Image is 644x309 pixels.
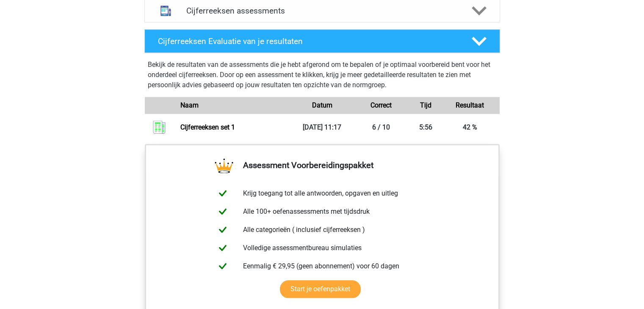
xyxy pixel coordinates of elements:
div: Resultaat [440,100,500,110]
div: Correct [351,100,411,110]
div: Datum [293,100,352,110]
h4: Cijferreeksen Evaluatie van je resultaten [158,36,458,46]
div: Naam [174,100,292,110]
a: Cijferreeksen set 1 [180,123,235,131]
div: Tijd [411,100,440,110]
a: Start je oefenpakket [280,280,361,298]
p: Bekijk de resultaten van de assessments die je hebt afgerond om te bepalen of je optimaal voorber... [148,60,497,90]
a: Cijferreeksen Evaluatie van je resultaten [141,29,503,53]
h4: Cijferreeksen assessments [186,6,458,16]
